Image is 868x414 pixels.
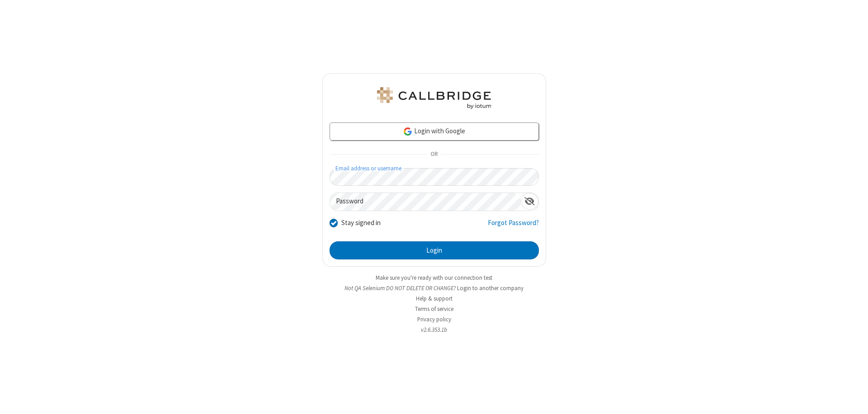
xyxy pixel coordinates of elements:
li: v2.6.353.1b [322,325,546,334]
label: Stay signed in [341,218,381,228]
li: Not QA Selenium DO NOT DELETE OR CHANGE? [322,284,546,292]
div: Show password [521,193,538,210]
button: Login [330,241,539,259]
a: Terms of service [415,305,453,313]
img: QA Selenium DO NOT DELETE OR CHANGE [375,87,493,109]
button: Login to another company [457,284,524,292]
span: OR [427,148,441,161]
input: Email address or username [330,168,539,186]
a: Login with Google [330,122,539,141]
a: Privacy policy [417,315,451,323]
img: google-icon.png [403,127,413,136]
input: Password [330,193,521,211]
a: Make sure you're ready with our connection test [376,274,492,282]
a: Help & support [416,295,453,302]
a: Forgot Password? [488,218,539,235]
